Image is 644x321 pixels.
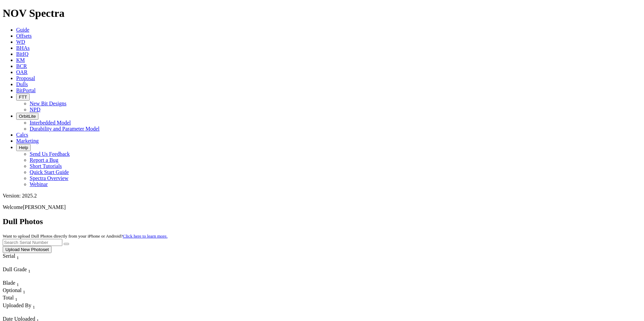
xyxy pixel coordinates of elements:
span: FTT [19,95,27,100]
span: Serial [3,253,15,259]
span: Sort None [15,295,18,300]
sub: 1 [28,269,31,274]
div: Sort None [3,266,50,280]
a: Report a Bug [30,157,58,163]
button: OrbitLite [16,113,38,120]
span: Blade [3,280,15,286]
span: Uploaded By [3,302,31,308]
a: BitPortal [16,87,36,93]
div: Column Menu [3,274,50,280]
a: WD [16,39,25,45]
div: Total Sort None [3,295,26,302]
a: New Bit Designs [30,101,66,106]
h1: NOV Spectra [3,7,641,20]
div: Sort None [3,253,31,266]
div: Serial Sort None [3,253,31,260]
div: Blade Sort None [3,280,26,287]
p: Welcome [3,204,641,210]
div: Sort None [3,287,26,295]
span: Dull Grade [3,266,27,272]
div: Column Menu [3,310,66,316]
a: Webinar [30,181,48,187]
div: Uploaded By Sort None [3,302,66,310]
span: Sort None [33,302,35,308]
a: Proposal [16,75,35,81]
a: Short Tutorials [30,163,62,169]
div: Sort None [3,302,66,316]
div: Sort None [3,280,26,287]
a: BitIQ [16,51,28,57]
a: Spectra Overview [30,175,68,181]
a: Send Us Feedback [30,151,70,157]
a: Offsets [16,33,32,39]
a: OAR [16,69,28,75]
button: Help [16,144,31,151]
a: Marketing [16,138,39,144]
a: Guide [16,27,29,33]
sub: 1 [17,282,19,287]
a: Durability and Parameter Model [30,126,100,132]
a: Quick Start Guide [30,169,69,175]
span: OrbitLite [19,114,36,119]
sub: 1 [15,297,18,302]
span: Optional [3,287,22,293]
span: Sort None [28,266,31,272]
a: BCR [16,63,27,69]
sub: 1 [33,305,35,310]
input: Search Serial Number [3,239,62,246]
span: Help [19,145,28,150]
span: Sort None [23,287,25,293]
a: KM [16,57,25,63]
a: Click here to learn more. [123,234,168,239]
sub: 1 [17,255,19,260]
button: Upload New Photoset [3,246,52,253]
span: [PERSON_NAME] [23,204,66,210]
a: Interbedded Model [30,120,71,126]
span: Sort None [17,253,19,259]
div: Sort None [3,295,26,302]
div: Optional Sort None [3,287,26,295]
div: Version: 2025.2 [3,193,641,199]
a: Dulls [16,81,28,87]
a: BHAs [16,45,30,51]
a: NPD [30,107,40,112]
a: Calcs [16,132,28,138]
div: Dull Grade Sort None [3,266,50,274]
button: FTT [16,94,30,101]
h2: Dull Photos [3,217,641,226]
sub: 1 [23,289,25,294]
span: Sort None [17,280,19,286]
span: Total [3,295,14,300]
div: Column Menu [3,260,31,266]
small: Want to upload Dull Photos directly from your iPhone or Android? [3,234,167,239]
